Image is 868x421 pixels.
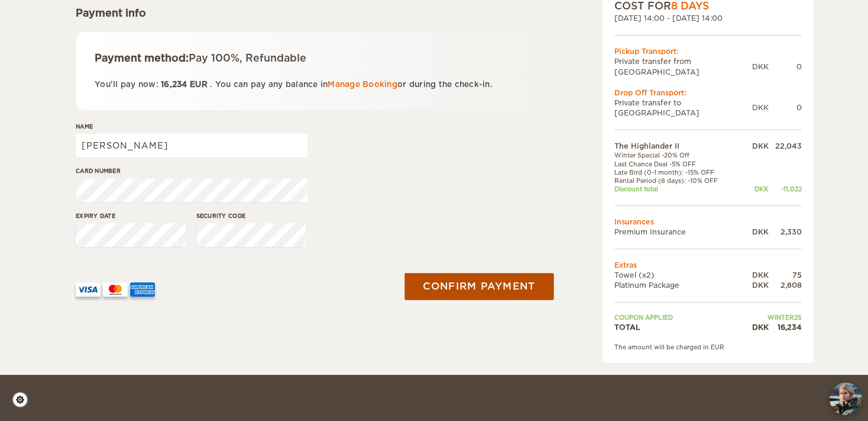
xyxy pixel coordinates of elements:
p: You'll pay now: . You can pay any balance in or during the check-in. [95,78,533,91]
img: VISA [76,282,101,297]
a: Manage Booking [328,80,397,89]
div: [DATE] 14:00 - [DATE] 14:00 [614,13,802,23]
td: Extras [614,260,802,270]
div: Payment method: [95,51,533,65]
img: Freyja at Cozy Campers [830,383,862,415]
div: DKK [741,185,769,193]
span: 16,234 [161,80,187,89]
div: DKK [741,270,769,280]
label: Name [76,122,307,131]
td: Late Bird (0-1 month): -15% OFF [614,168,741,176]
td: Coupon applied [614,313,741,322]
div: 0 [769,102,802,113]
td: Insurances [614,217,802,227]
button: chat-button [830,383,862,415]
div: DKK [752,62,769,72]
div: DKK [752,102,769,113]
span: EUR [190,80,208,89]
div: 2,330 [769,227,802,237]
div: -11,022 [769,185,802,193]
label: Security code [196,211,306,220]
div: DKK [741,141,769,151]
label: Card number [76,166,307,175]
div: Drop Off Transport: [614,88,802,98]
td: The Highlander II [614,141,741,151]
div: 0 [769,62,802,72]
td: WINTER25 [741,313,802,322]
td: TOTAL [614,322,741,332]
td: Last Chance Deal -5% OFF [614,160,741,168]
td: Towel (x2) [614,270,741,280]
label: Expiry date [76,211,186,220]
img: mastercard [103,282,128,297]
div: DKK [741,280,769,290]
td: Discount total [614,185,741,193]
td: Premium Insurance [614,227,741,237]
div: DKK [741,227,769,237]
div: 22,043 [769,141,802,151]
div: 16,234 [769,322,802,332]
div: The amount will be charged in EUR [614,343,802,351]
td: Private transfer from [GEOGRAPHIC_DATA] [614,56,752,76]
td: Platinum Package [614,280,741,290]
div: Payment info [76,6,552,20]
div: Pickup Transport: [614,46,802,56]
button: Confirm payment [404,273,553,300]
img: AMEX [130,282,155,297]
div: 2,808 [769,280,802,290]
a: Cookie settings [12,391,36,408]
div: 75 [769,270,802,280]
div: DKK [741,322,769,332]
td: Rental Period (8 days): -10% OFF [614,176,741,185]
span: Pay 100%, Refundable [189,52,306,64]
td: Private transfer to [GEOGRAPHIC_DATA] [614,98,752,118]
td: Winter Special -20% Off [614,151,741,159]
